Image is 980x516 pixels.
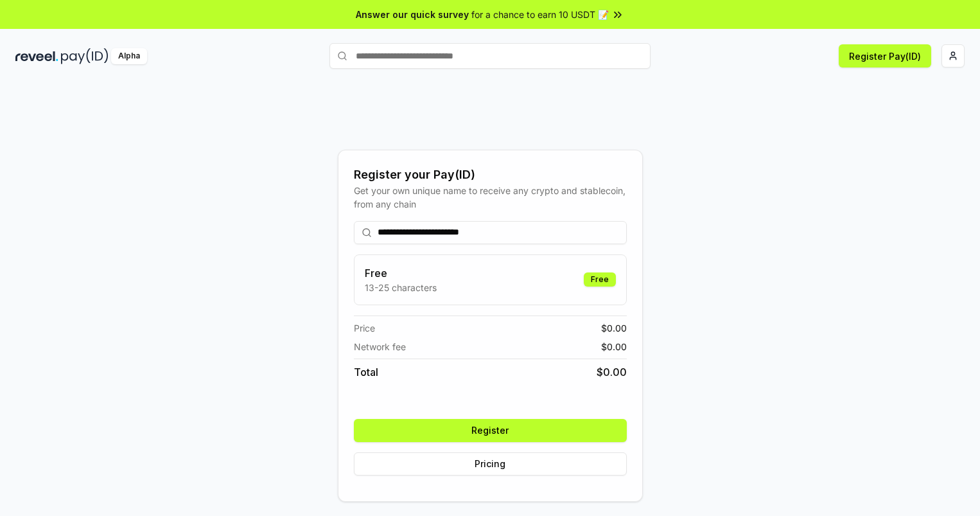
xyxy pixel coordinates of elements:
[111,48,147,64] div: Alpha
[365,265,437,281] h3: Free
[61,48,109,64] img: pay_id
[354,166,627,184] div: Register your Pay(ID)
[601,321,627,335] span: $ 0.00
[356,8,469,21] span: Answer our quick survey
[601,340,627,353] span: $ 0.00
[354,340,406,353] span: Network fee
[354,184,627,211] div: Get your own unique name to receive any crypto and stablecoin, from any chain
[354,364,378,380] span: Total
[584,272,616,287] div: Free
[839,44,931,67] button: Register Pay(ID)
[365,281,437,294] p: 13-25 characters
[15,48,58,64] img: reveel_dark
[471,8,609,21] span: for a chance to earn 10 USDT 📝
[597,364,627,380] span: $ 0.00
[354,321,375,335] span: Price
[354,419,627,442] button: Register
[354,452,627,476] button: Pricing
